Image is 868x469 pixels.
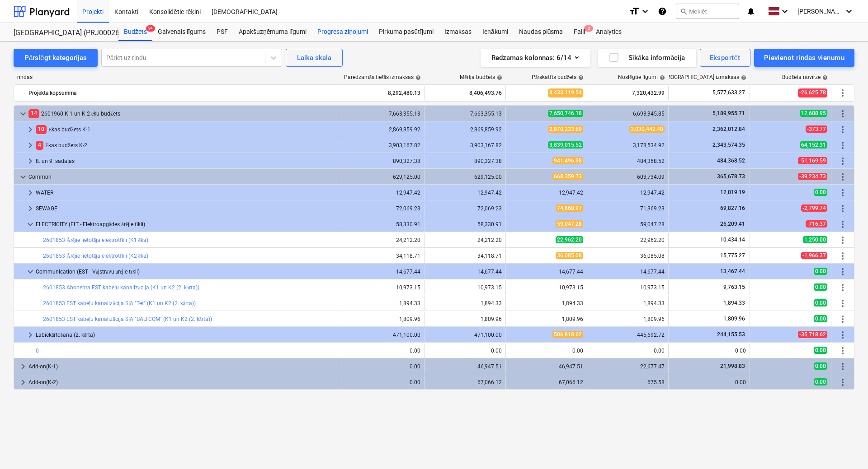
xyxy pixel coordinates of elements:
span: 59,047.28 [556,220,583,228]
span: keyboard_arrow_right [18,361,28,372]
div: 1,894.33 [347,300,420,306]
div: 445,692.72 [591,332,665,338]
span: Vairāk darbību [837,330,848,340]
span: Vairāk darbību [837,345,848,356]
span: 8,433,119.54 [548,88,583,97]
span: 9+ [146,25,155,32]
a: Progresa ziņojumi [312,23,373,41]
span: 21,998.83 [719,363,746,369]
div: 36,085.08 [591,253,665,259]
div: 14,677.44 [591,269,665,275]
div: 484,368.52 [591,158,665,164]
div: 14,677.44 [347,269,420,275]
span: 9,763.15 [722,284,746,290]
span: Vairāk darbību [837,108,848,119]
button: Laika skala [286,49,343,67]
div: 10,973.15 [347,284,420,291]
span: 36,085.08 [556,252,583,259]
span: Vairāk darbību [837,140,848,151]
div: Add-on(K-2) [28,375,339,390]
div: Apakšuzņēmuma līgumi [233,23,312,41]
i: notifications [746,6,755,17]
div: Ēkas budžets K-1 [36,122,339,137]
span: 10 [36,125,47,134]
span: 12,608.95 [800,110,827,117]
div: 1,809.96 [509,316,583,322]
button: Meklēt [676,4,739,19]
div: [DEMOGRAPHIC_DATA] izmaksas [658,74,746,81]
button: Redzamas kolonnas:6/14 [481,49,590,67]
div: 8. un 9. sadaļas [36,154,339,168]
span: [PERSON_NAME] [797,8,843,15]
span: 0.00 [814,362,827,370]
div: 67,066.12 [428,379,502,385]
a: PSF [211,23,233,41]
div: 12,947.42 [428,190,502,196]
div: 2601960 K-1 un K-2 ēku budžets [28,107,339,121]
span: Vairāk darbību [837,314,848,325]
a: Ienākumi [477,23,514,41]
a: 2601853 EST kabeļu kanalizācija SIA "Tet" (K1 un K2 (2. kārta)) [43,300,196,306]
span: keyboard_arrow_down [25,266,36,277]
span: help [739,75,746,80]
span: 2,343,574.35 [712,142,746,148]
span: 365,678.73 [716,173,746,180]
a: 0 [36,348,39,354]
span: -26,625.78 [798,88,827,97]
span: 14 [28,109,39,118]
div: 1,894.33 [428,300,502,306]
div: 0.00 [591,348,665,354]
div: Naudas plūsma [514,23,569,41]
span: -373.77 [806,125,827,133]
span: -35,718.62 [798,331,827,338]
div: 14,677.44 [428,269,502,275]
div: 72,069.23 [428,205,502,212]
span: keyboard_arrow_right [18,377,28,388]
span: keyboard_arrow_down [18,172,28,182]
div: [GEOGRAPHIC_DATA] (PRJ0002627, K-1 un K-2(2.kārta) 2601960 [14,28,108,38]
span: 1,250.00 [803,236,827,243]
div: 10,973.15 [591,284,665,291]
div: Analytics [590,23,627,41]
span: 15,775.27 [719,252,746,259]
div: 0.00 [509,348,583,354]
div: Galvenais līgums [152,23,211,41]
span: keyboard_arrow_down [18,108,28,119]
div: 1,894.33 [591,300,665,306]
div: Add-on(K-1) [28,359,339,374]
span: Vairāk darbību [837,361,848,372]
span: help [414,75,421,80]
span: Vairāk darbību [837,88,848,98]
iframe: Chat Widget [823,426,868,469]
div: 0.00 [347,363,420,370]
div: 10,973.15 [509,284,583,291]
span: 74,868.97 [556,204,583,212]
i: keyboard_arrow_down [640,6,651,17]
span: 0.00 [814,283,827,291]
div: 59,047.28 [591,221,665,228]
span: keyboard_arrow_down [25,219,36,230]
div: 67,066.12 [509,379,583,385]
div: 471,100.00 [347,332,420,338]
span: 0.00 [814,315,827,322]
span: 1,809.96 [722,316,746,322]
button: Pārslēgt kategorijas [14,49,98,67]
span: 10,434.14 [719,237,746,243]
span: help [576,75,584,80]
div: 46,947.51 [428,363,502,370]
div: 675.58 [591,379,665,385]
div: Pārslēgt kategorijas [24,52,87,64]
a: 2601853 EST kabeļu kanalizācija SIA "BALTCOM" (K1 un K2 (2. kārta)) [43,316,212,322]
div: Eksportēt [710,52,741,64]
div: 890,327.38 [428,158,502,164]
div: 629,125.00 [428,174,502,180]
div: 3,903,167.82 [347,142,420,149]
div: Mērķa budžets [460,74,502,81]
div: Faili [568,23,590,41]
span: search [680,8,687,15]
div: Pievienot rindas vienumu [764,52,844,64]
div: 1,809.96 [428,316,502,322]
div: Budžets [118,23,152,41]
